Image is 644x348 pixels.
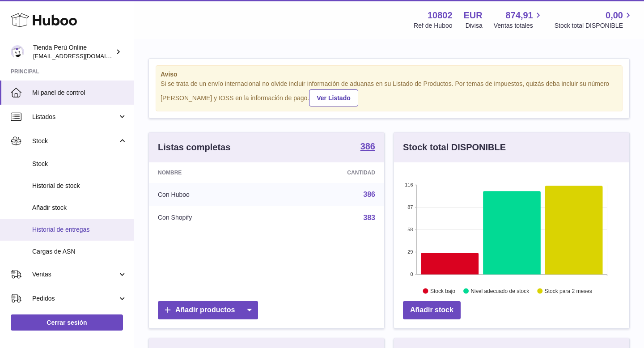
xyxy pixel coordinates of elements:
a: Ver Listado [309,89,358,106]
span: [EMAIL_ADDRESS][DOMAIN_NAME] [33,52,131,59]
span: Ventas totales [494,21,543,30]
td: Con Shopify [149,206,274,229]
span: Stock total DISPONIBLE [555,21,633,30]
a: 383 [363,214,375,221]
span: Añadir stock [32,204,127,212]
a: 386 [360,142,375,153]
img: contacto@tiendaperuonline.com [11,45,24,59]
span: Pedidos [32,294,118,303]
text: Stock bajo [430,288,455,294]
span: Cargas de ASN [32,247,127,256]
th: Nombre [149,162,274,183]
text: 87 [407,204,413,210]
div: Tienda Perú Online [33,43,114,60]
text: 58 [407,227,413,232]
strong: Aviso [161,70,618,79]
td: Con Huboo [149,183,274,206]
a: Añadir stock [403,301,461,319]
a: Cerrar sesión [11,314,123,331]
text: Nivel adecuado de stock [470,288,530,294]
strong: EUR [464,9,483,21]
div: Ref de Huboo [414,21,452,30]
span: 0,00 [606,9,623,21]
text: 29 [407,249,413,255]
span: 874,91 [506,9,533,21]
text: 116 [405,182,413,187]
span: Ventas [32,270,118,279]
strong: 386 [360,142,375,151]
text: Stock para 2 meses [545,288,592,294]
th: Cantidad [274,162,384,183]
span: Historial de entregas [32,225,127,234]
span: Mi panel de control [32,89,127,97]
div: Divisa [466,21,483,30]
text: 0 [410,272,413,277]
a: 874,91 Ventas totales [494,9,543,30]
span: Historial de stock [32,182,127,190]
span: Stock [32,137,118,145]
h3: Stock total DISPONIBLE [403,141,506,153]
h3: Listas completas [158,141,230,153]
a: 0,00 Stock total DISPONIBLE [555,9,633,30]
span: Stock [32,160,127,168]
span: Listados [32,113,118,121]
a: Añadir productos [158,301,258,319]
div: Si se trata de un envío internacional no olvide incluir información de aduanas en su Listado de P... [161,80,618,106]
a: 386 [363,191,375,198]
strong: 10802 [428,9,453,21]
